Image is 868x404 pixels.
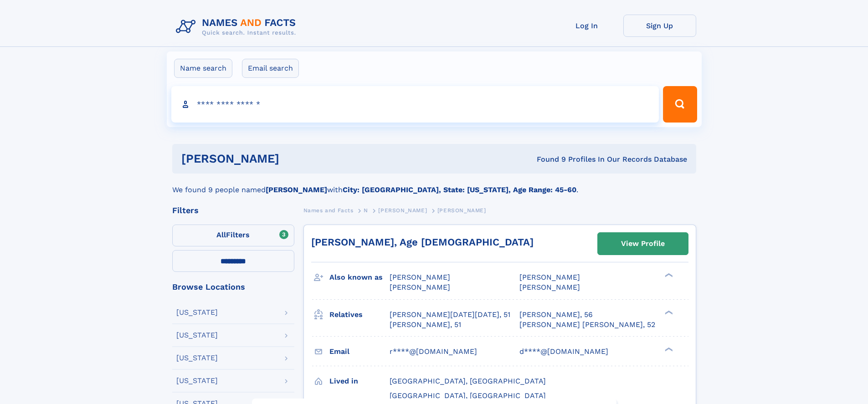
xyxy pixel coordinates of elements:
[550,15,623,37] a: Log In
[598,233,688,255] a: View Profile
[390,391,546,400] span: [GEOGRAPHIC_DATA], [GEOGRAPHIC_DATA]
[171,86,659,123] input: search input
[390,273,450,281] span: [PERSON_NAME]
[519,320,655,330] a: [PERSON_NAME] [PERSON_NAME], 52
[172,206,294,215] div: Filters
[364,205,368,216] a: N
[663,346,673,352] div: ❯
[176,354,218,362] div: [US_STATE]
[172,225,294,246] label: Filters
[364,207,368,214] span: N
[623,15,696,37] a: Sign Up
[343,185,576,194] b: City: [GEOGRAPHIC_DATA], State: [US_STATE], Age Range: 45-60
[390,320,461,330] a: [PERSON_NAME], 51
[176,377,218,384] div: [US_STATE]
[390,310,510,320] a: [PERSON_NAME][DATE][DATE], 51
[329,307,390,322] h3: Relatives
[378,205,427,216] a: [PERSON_NAME]
[378,207,427,214] span: [PERSON_NAME]
[242,59,299,78] label: Email search
[181,153,408,164] h1: [PERSON_NAME]
[303,205,354,216] a: Names and Facts
[663,272,673,278] div: ❯
[329,344,390,359] h3: Email
[390,283,450,291] span: [PERSON_NAME]
[174,59,232,78] label: Name search
[172,174,696,195] div: We found 9 people named with .
[329,270,390,285] h3: Also known as
[311,236,534,248] a: [PERSON_NAME], Age [DEMOGRAPHIC_DATA]
[176,332,218,339] div: [US_STATE]
[519,273,580,281] span: [PERSON_NAME]
[176,309,218,316] div: [US_STATE]
[266,185,327,194] b: [PERSON_NAME]
[621,233,665,254] div: View Profile
[437,207,486,214] span: [PERSON_NAME]
[172,15,303,39] img: Logo Names and Facts
[663,309,673,315] div: ❯
[216,230,226,239] span: All
[519,283,580,291] span: [PERSON_NAME]
[172,283,294,291] div: Browse Locations
[329,373,390,389] h3: Lived in
[408,154,687,164] div: Found 9 Profiles In Our Records Database
[663,86,697,123] button: Search Button
[519,310,593,320] a: [PERSON_NAME], 56
[390,377,546,385] span: [GEOGRAPHIC_DATA], [GEOGRAPHIC_DATA]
